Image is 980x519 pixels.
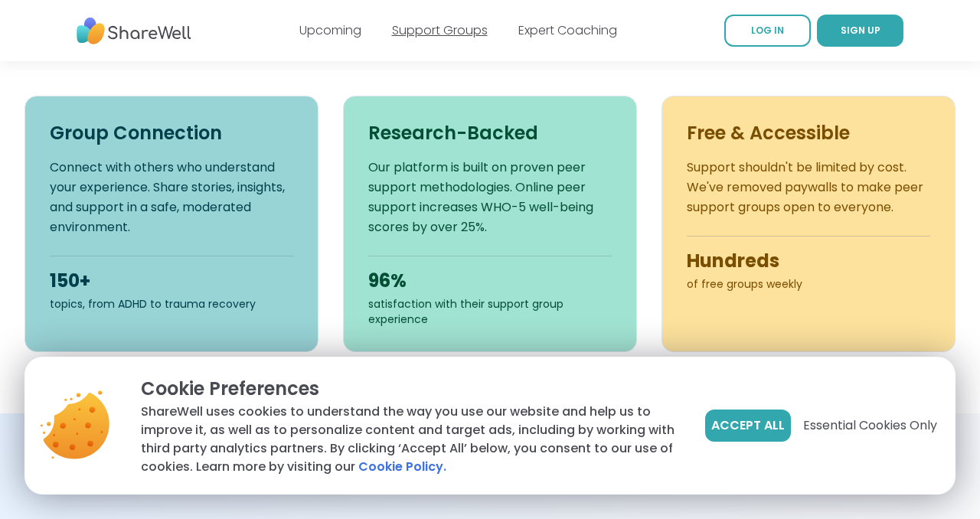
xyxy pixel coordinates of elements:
p: Our platform is built on proven peer support methodologies. Online peer support increases WHO-5 w... [368,158,612,237]
h3: Free & Accessible [687,121,930,145]
div: of free groups weekly [687,276,930,292]
p: ShareWell uses cookies to understand the way you use our website and help us to improve it, as we... [141,403,681,476]
span: Accept All [711,416,785,435]
a: SIGN UP [817,15,903,47]
p: Cookie Preferences [141,375,681,403]
p: Connect with others who understand your experience. Share stories, insights, and support in a saf... [50,158,293,237]
a: LOG IN [724,15,811,47]
h3: Research-Backed [368,121,612,145]
a: Support Groups [392,21,488,39]
p: Support shouldn't be limited by cost. We've removed paywalls to make peer support groups open to ... [687,158,930,217]
div: 96% [368,269,612,293]
div: Hundreds [687,249,930,273]
a: Cookie Policy. [358,458,446,476]
img: ShareWell Nav Logo [77,10,191,52]
div: 150+ [50,269,293,293]
a: Expert Coaching [518,21,617,39]
h3: Group Connection [50,121,293,145]
span: Essential Cookies Only [803,416,937,435]
span: SIGN UP [841,24,880,37]
button: Accept All [705,410,791,442]
div: topics, from ADHD to trauma recovery [50,296,293,312]
div: satisfaction with their support group experience [368,296,612,327]
span: LOG IN [751,24,784,37]
a: Upcoming [299,21,361,39]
